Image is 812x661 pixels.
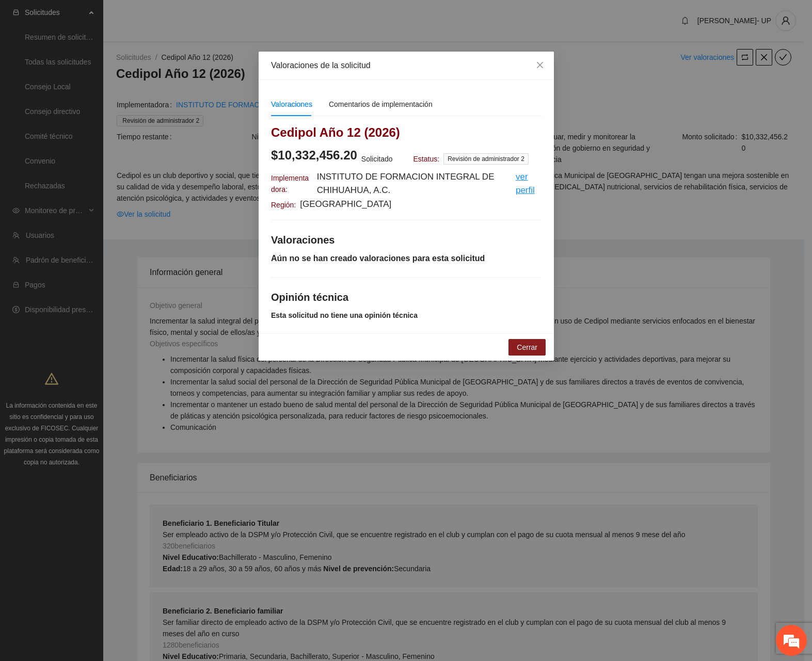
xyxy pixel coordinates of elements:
h4: Valoraciones [271,233,542,247]
h3: Cedipol Año 12 (2026) [271,124,542,141]
span: Implementadora: [271,174,309,194]
div: Comentarios de implementación [328,99,432,110]
textarea: Escriba su mensaje y pulse “Intro” [5,282,197,318]
div: Valoraciones [271,99,312,110]
span: Estamos en línea. [60,138,142,242]
span: [GEOGRAPHIC_DATA] [300,199,391,209]
h4: Opinión técnica [271,290,542,304]
div: Valoraciones de la solicitud [271,60,542,71]
strong: Esta solicitud no tiene una opinión técnica [271,311,418,319]
span: Estatus: [413,155,439,163]
span: Revisión de administrador 2 [443,153,529,165]
span: Solicitado [361,155,392,163]
span: Cerrar [517,342,537,353]
h5: Aún no se han creado valoraciones para esta solicitud [271,252,485,265]
span: close [536,61,544,69]
span: INSTITUTO DE FORMACION INTEGRAL DE CHIHUAHUA, A.C. [316,172,494,196]
div: Minimizar ventana de chat en vivo [169,5,194,30]
button: Cerrar [508,339,546,356]
button: Close [526,52,554,79]
u: ver perfil [515,172,534,196]
strong: $10,332,456.20 [271,148,357,162]
span: Región: [271,201,296,209]
div: Chatee con nosotros ahora [54,53,173,66]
